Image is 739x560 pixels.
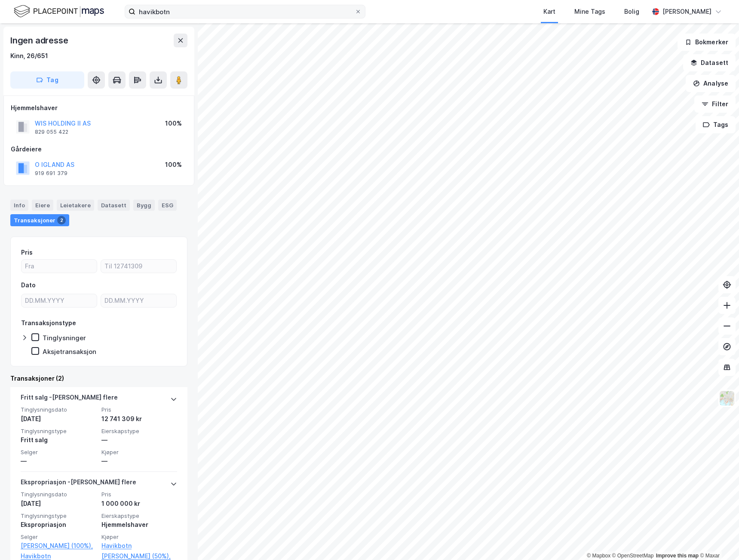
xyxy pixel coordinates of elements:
[678,34,736,51] button: Bokmerker
[133,200,155,211] div: Bygg
[14,4,104,19] img: logo.f888ab2527a4732fd821a326f86c7f29.svg
[21,541,96,551] a: [PERSON_NAME] (100%),
[43,348,96,356] div: Aksjetransaksjon
[57,216,66,225] div: 2
[21,280,36,290] div: Dato
[21,449,96,456] span: Selger
[10,214,69,226] div: Transaksjoner
[158,200,177,211] div: ESG
[165,118,182,129] div: 100%
[696,519,739,560] div: Kontrollprogram for chat
[21,294,97,307] input: DD.MM.YYYY
[101,533,177,541] span: Kjøper
[543,6,555,17] div: Kart
[683,54,736,71] button: Datasett
[165,160,182,170] div: 100%
[10,200,28,211] div: Info
[21,260,97,273] input: Fra
[696,519,739,560] iframe: Chat Widget
[101,406,177,413] span: Pris
[21,428,96,435] span: Tinglysningstype
[21,414,96,424] div: [DATE]
[101,449,177,456] span: Kjøper
[135,5,355,18] input: Søk på adresse, matrikkel, gårdeiere, leietakere eller personer
[21,435,96,445] div: Fritt salg
[21,318,76,328] div: Transaksjonstype
[719,390,735,406] img: Z
[101,456,177,466] div: —
[57,200,94,211] div: Leietakere
[662,6,711,17] div: [PERSON_NAME]
[21,406,96,413] span: Tinglysningsdato
[21,520,96,530] div: Ekspropriasjon
[574,6,605,17] div: Mine Tags
[21,477,136,491] div: Ekspropriasjon - [PERSON_NAME] flere
[98,200,130,211] div: Datasett
[21,392,118,406] div: Fritt salg - [PERSON_NAME] flere
[101,498,177,509] div: 1 000 000 kr
[10,373,187,384] div: Transaksjoner (2)
[10,71,84,89] button: Tag
[686,75,736,92] button: Analyse
[43,334,86,342] div: Tinglysninger
[694,95,736,113] button: Filter
[11,103,187,113] div: Hjemmelshaver
[101,491,177,498] span: Pris
[101,294,176,307] input: DD.MM.YYYY
[11,144,187,154] div: Gårdeiere
[101,260,176,273] input: Til 12741309
[696,116,736,133] button: Tags
[21,512,96,520] span: Tinglysningstype
[21,498,96,509] div: [DATE]
[35,170,67,177] div: 919 691 379
[21,247,33,258] div: Pris
[10,34,70,47] div: Ingen adresse
[101,428,177,435] span: Eierskapstype
[101,512,177,520] span: Eierskapstype
[21,533,96,541] span: Selger
[10,51,48,61] div: Kinn, 26/651
[624,6,639,17] div: Bolig
[101,520,177,530] div: Hjemmelshaver
[32,200,53,211] div: Eiere
[21,456,96,466] div: —
[101,435,177,445] div: —
[101,414,177,424] div: 12 741 309 kr
[656,553,699,559] a: Improve this map
[612,553,654,559] a: OpenStreetMap
[21,491,96,498] span: Tinglysningsdato
[587,553,610,559] a: Mapbox
[35,129,68,135] div: 829 055 422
